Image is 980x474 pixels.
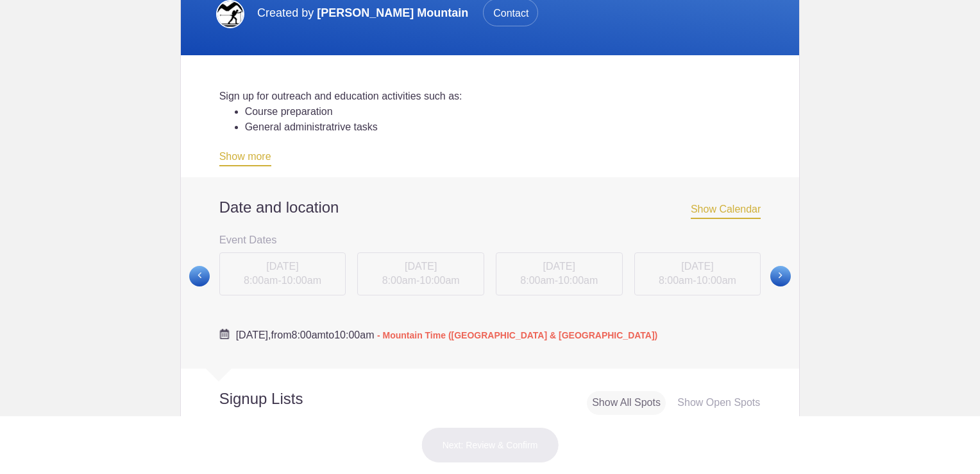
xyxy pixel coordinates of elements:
div: Show Open Spots [672,391,765,415]
button: Next: Review & Confirm [421,427,559,463]
span: [DATE], [236,329,271,340]
img: Cal purple [219,329,230,339]
span: 8:00am [291,329,325,340]
span: 10:00am [334,329,374,340]
a: Show more [219,151,271,166]
span: from to [236,329,658,340]
span: - Mountain Time ([GEOGRAPHIC_DATA] & [GEOGRAPHIC_DATA]) [377,330,657,340]
span: Show Calendar [691,204,761,219]
h3: Event Dates [219,230,761,249]
div: Sign up for outreach and education activities such as: [219,89,761,104]
div: Show All Spots [587,391,666,415]
li: Day-of instruction [245,135,761,150]
li: Course preparation [245,104,761,119]
h2: Date and location [219,198,761,217]
span: [PERSON_NAME] Mountain [317,6,468,19]
li: General administratrive tasks [245,119,761,135]
h2: Signup Lists [181,389,387,408]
